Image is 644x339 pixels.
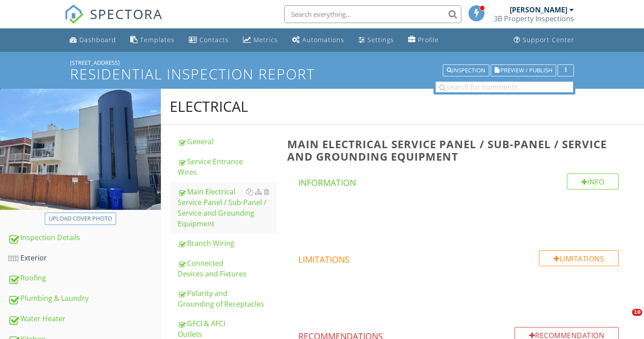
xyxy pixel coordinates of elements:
input: Search everything... [284,5,461,23]
div: Info [567,173,619,189]
span: Preview / Publish [500,67,552,73]
div: Settings [367,35,394,44]
div: Connected Devices and Fixtures [178,258,276,279]
img: The Best Home Inspection Software - Spectora [64,4,84,24]
div: General [178,136,276,147]
div: Main Electrical Service Panel / Sub-Panel / Service and Grounding Equipment [178,186,276,229]
span: SPECTORA [90,4,163,23]
a: SPECTORA [64,12,163,31]
div: Dashboard [79,35,116,44]
iframe: Intercom live chat [614,309,635,330]
div: Electrical [170,98,248,115]
a: Preview / Publish [491,66,556,74]
div: Support Center [523,35,574,44]
h4: Limitations [298,250,619,265]
div: Polarity and Grounding of Receptacles [178,288,276,309]
a: Contacts [185,32,232,48]
div: 3B Property Inspections [494,14,574,23]
h3: Main Electrical Service Panel / Sub-Panel / Service and Grounding Equipment [287,138,630,162]
div: Plumbing & Laundry [8,293,161,304]
div: Profile [418,35,439,44]
span: 10 [632,309,642,316]
input: search for comments [436,82,573,92]
h4: Information [298,173,619,189]
div: Branch Wiring [178,238,276,248]
div: Automations [302,35,344,44]
button: Inspection [443,64,489,77]
a: Templates [127,32,178,48]
div: Upload cover photo [49,214,112,223]
a: Automations (Basic) [289,32,348,48]
div: Templates [140,35,175,44]
div: Inspection [447,67,485,74]
h1: Residential Inspection Report [70,66,574,82]
div: Contacts [199,35,229,44]
div: Limitations [539,250,619,266]
button: Preview / Publish [491,64,556,77]
a: Support Center [510,32,578,48]
div: Water Heater [8,313,161,325]
div: [PERSON_NAME] [510,5,567,14]
div: [STREET_ADDRESS] [70,59,574,66]
button: Upload cover photo [45,213,116,225]
div: Service Entrance Wires [178,156,276,177]
div: Metrics [254,35,278,44]
div: Exterior [8,252,161,264]
a: Inspection [443,66,489,74]
a: Company Profile [405,32,442,48]
div: Inspection Details [8,232,161,244]
a: Dashboard [66,32,120,48]
a: Metrics [239,32,281,48]
div: Roofing [8,272,161,284]
a: Settings [355,32,398,48]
